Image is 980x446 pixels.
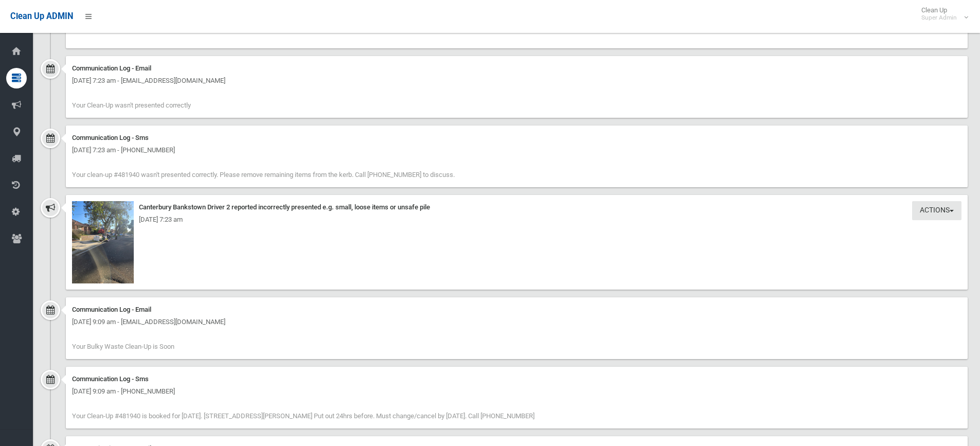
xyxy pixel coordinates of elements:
[72,343,174,350] span: Your Bulky Waste Clean-Up is Soon
[72,304,961,316] div: Communication Log - Email
[72,62,961,75] div: Communication Log - Email
[72,213,961,226] div: [DATE] 7:23 am
[72,101,191,109] span: Your Clean-Up wasn't presented correctly
[916,6,967,22] span: Clean Up
[72,412,534,420] span: Your Clean-Up #481940 is booked for [DATE]. [STREET_ADDRESS][PERSON_NAME] Put out 24hrs before. M...
[72,171,455,179] span: Your clean-up #481940 wasn't presented correctly. Please remove remaining items from the kerb. Ca...
[72,144,961,156] div: [DATE] 7:23 am - [PHONE_NUMBER]
[72,75,961,87] div: [DATE] 7:23 am - [EMAIL_ADDRESS][DOMAIN_NAME]
[72,201,961,213] div: Canterbury Bankstown Driver 2 reported incorrectly presented e.g. small, loose items or unsafe pile
[921,14,957,22] small: Super Admin
[10,11,73,21] span: Clean Up ADMIN
[72,201,134,283] img: 1000016145.jpg
[72,316,961,328] div: [DATE] 9:09 am - [EMAIL_ADDRESS][DOMAIN_NAME]
[72,385,961,398] div: [DATE] 9:09 am - [PHONE_NUMBER]
[72,373,961,385] div: Communication Log - Sms
[912,201,961,220] button: Actions
[72,132,961,144] div: Communication Log - Sms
